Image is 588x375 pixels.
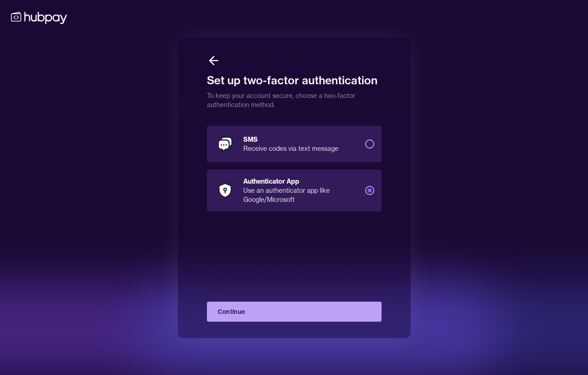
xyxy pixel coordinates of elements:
[243,186,358,204] div: Use an authenticator app like Google/Microsoft
[243,135,358,144] div: SMS
[365,139,374,149] button: SMSReceive codes via text message
[207,87,382,109] p: To keep your account secure, choose a two-factor authentication method.
[365,186,374,195] button: Authenticator AppUse an authenticator app like Google/Microsoft
[243,177,358,186] div: Authenticator App
[207,302,382,322] button: Continue
[243,144,358,153] div: Receive codes via text message
[207,67,382,87] h1: Set up two-factor authentication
